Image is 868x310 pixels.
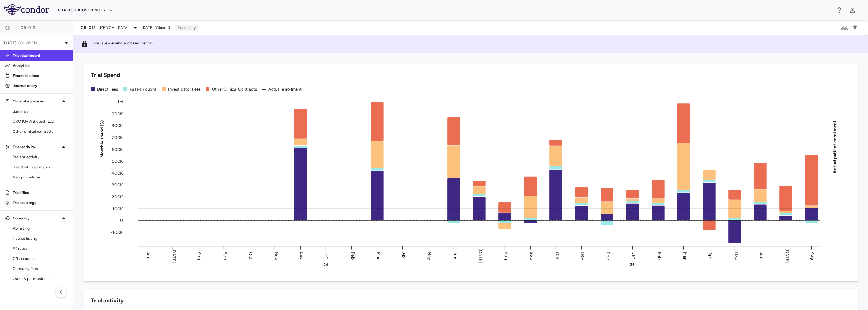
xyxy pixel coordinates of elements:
text: Aug [810,252,815,260]
p: [DATE] (Closed) [3,40,62,46]
text: 24 [324,262,328,267]
text: Apr [708,252,713,259]
span: Patient activity [13,154,67,160]
span: CRO IQVIA Biotech LLC [13,119,67,124]
text: [DATE] [478,249,483,263]
text: [DATE] [784,249,790,263]
text: Aug [503,252,509,260]
text: Dec [299,251,304,260]
tspan: 500K [112,159,123,164]
img: logo-full-SnFGN8VE.png [4,4,49,15]
tspan: 1M [117,99,123,104]
text: May [733,251,739,260]
span: FX rates [13,246,67,251]
text: Oct [554,252,560,259]
tspan: 300K [112,182,123,188]
text: Mar [682,252,688,259]
text: Nov [273,251,279,260]
text: [DATE] [171,249,177,263]
tspan: 600K [112,147,123,152]
p: Company [13,215,60,221]
text: May [427,251,432,260]
span: CB-012 [21,25,36,30]
span: Site & lab cost matrix [13,164,67,170]
p: Trial settings [13,200,67,206]
tspan: 900K [112,111,123,116]
div: Investigator Fees [168,86,201,92]
p: Analytics [13,63,67,68]
p: Trial dashboard [13,53,67,58]
tspan: 700K [112,135,123,140]
span: Users & permissions [13,276,67,282]
p: Clinical expenses [13,98,60,104]
text: Mar [376,252,381,259]
text: Feb [350,252,355,259]
text: Feb [657,252,662,259]
text: Jan [631,252,636,259]
span: Company files [13,266,67,272]
p: Trial files [13,190,67,196]
span: [DATE] (Closed) [142,25,170,31]
span: G/l accounts [13,256,67,261]
p: You are viewing a closed period. [93,40,154,48]
p: Read-only [175,25,198,31]
span: Other clinical contracts [13,129,67,134]
text: Jun [452,252,458,259]
tspan: Actual patient enrollment [832,120,837,173]
tspan: Monthly spend ($) [99,120,105,158]
text: Oct [248,252,253,259]
p: Trial activity [13,144,60,150]
span: PO listing [13,225,67,231]
tspan: 100K [112,206,123,211]
h6: Trial activity [91,296,124,305]
text: Jan [325,252,330,259]
text: Sep [529,252,534,260]
span: Map procedures [13,174,67,180]
button: Caribou Biosciences [58,5,113,15]
tspan: 800K [111,123,123,128]
text: Nov [580,251,585,260]
div: Actual enrollment [268,86,302,92]
tspan: -100K [110,230,123,235]
span: Invoice listing [13,236,67,241]
p: Financial close [13,73,67,79]
div: Pass-throughs [130,86,157,92]
tspan: 400K [111,170,123,176]
text: Apr [401,252,407,259]
text: 25 [630,262,635,267]
text: Aug [197,252,202,260]
text: Jun [146,252,151,259]
tspan: 200K [112,194,123,200]
text: Sep [222,252,228,260]
div: Other Clinical Contracts [212,86,257,92]
h6: Trial Spend [91,71,120,79]
text: Dec [606,251,611,260]
tspan: 0 [120,218,123,223]
text: Jun [759,252,764,259]
span: Summary [13,108,67,114]
span: CB-012 [81,25,96,30]
span: [MEDICAL_DATA] [99,25,129,31]
p: Journal entry [13,83,67,89]
div: Direct Fees [97,86,118,92]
